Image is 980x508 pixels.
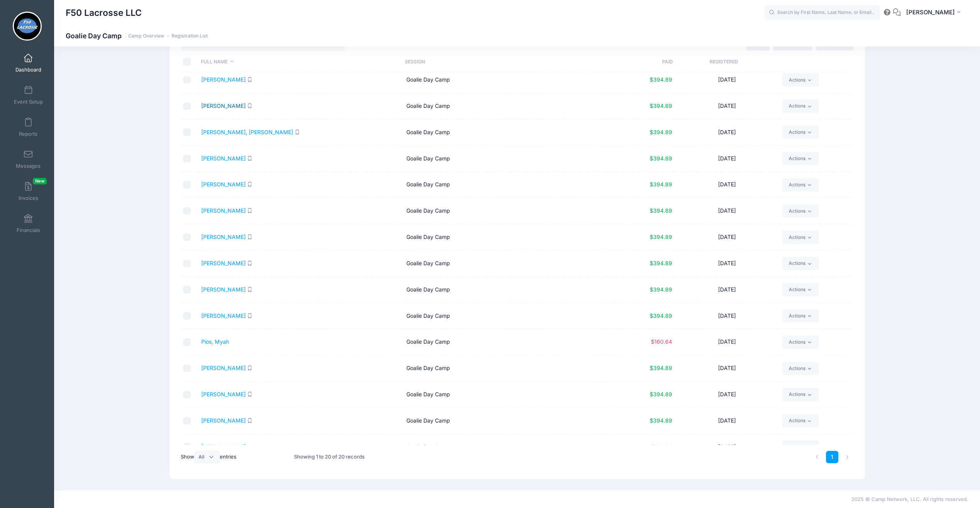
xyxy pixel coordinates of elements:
[650,102,672,109] span: $394.89
[10,210,47,237] a: Financials
[676,93,778,119] td: [DATE]
[201,129,293,135] a: [PERSON_NAME], [PERSON_NAME]
[782,388,819,401] a: Actions
[247,313,252,318] i: SMS enabled
[605,52,673,72] th: Paid: activate to sort column ascending
[782,205,819,218] a: Actions
[247,418,252,423] i: SMS enabled
[650,286,672,293] span: $394.89
[10,114,47,141] a: Reports
[782,309,819,322] a: Actions
[401,52,605,72] th: Session: activate to sort column ascending
[782,178,819,191] a: Actions
[247,261,252,266] i: SMS enabled
[128,33,164,39] a: Camp Overview
[782,230,819,244] a: Actions
[650,234,672,240] span: $394.89
[33,178,47,184] span: New
[201,443,246,450] a: [PERSON_NAME]
[403,119,608,146] td: Goalie Day Camp
[901,4,968,22] button: [PERSON_NAME]
[650,312,672,319] span: $394.89
[851,496,968,502] span: 2025 © Camp Network, LLC. All rights reserved.
[826,451,839,464] a: 1
[247,77,252,82] i: SMS enabled
[17,227,40,234] span: Financials
[294,448,365,466] div: Showing 1 to 20 of 20 records
[676,198,778,224] td: [DATE]
[650,260,672,266] span: $394.89
[782,336,819,349] a: Actions
[10,49,47,77] a: Dashboard
[782,99,819,113] a: Actions
[782,257,819,270] a: Actions
[66,4,142,22] h1: F50 Lacrosse LLC
[403,198,608,224] td: Goalie Day Camp
[906,8,955,17] span: [PERSON_NAME]
[247,234,252,239] i: SMS enabled
[247,156,252,161] i: SMS enabled
[403,329,608,355] td: Goalie Day Camp
[650,76,672,83] span: $394.89
[194,450,220,464] select: Showentries
[403,67,608,93] td: Goalie Day Camp
[651,443,672,450] span: $160.64
[676,224,778,251] td: [DATE]
[201,76,246,83] a: [PERSON_NAME]
[403,251,608,277] td: Goalie Day Camp
[651,338,672,345] span: $160.64
[201,234,246,240] a: [PERSON_NAME]
[403,434,608,460] td: Goalie Day Camp
[10,146,47,173] a: Messages
[782,126,819,139] a: Actions
[782,440,819,453] a: Actions
[676,355,778,382] td: [DATE]
[782,283,819,296] a: Actions
[403,408,608,434] td: Goalie Day Camp
[676,67,778,93] td: [DATE]
[403,303,608,329] td: Goalie Day Camp
[403,277,608,303] td: Goalie Day Camp
[676,119,778,146] td: [DATE]
[403,355,608,382] td: Goalie Day Camp
[247,182,252,187] i: SMS enabled
[650,417,672,424] span: $394.89
[10,82,47,109] a: Event Setup
[247,365,252,370] i: SMS enabled
[782,362,819,375] a: Actions
[201,365,246,371] a: [PERSON_NAME]
[403,93,608,119] td: Goalie Day Camp
[403,224,608,251] td: Goalie Day Camp
[201,391,246,397] a: [PERSON_NAME]
[403,146,608,172] td: Goalie Day Camp
[650,129,672,135] span: $394.89
[15,66,41,73] span: Dashboard
[782,152,819,165] a: Actions
[676,277,778,303] td: [DATE]
[673,52,775,72] th: Registered: activate to sort column ascending
[201,181,246,188] a: [PERSON_NAME]
[201,338,229,345] a: Pios, Myah
[650,391,672,397] span: $394.89
[247,392,252,397] i: SMS enabled
[676,434,778,460] td: [DATE]
[650,365,672,371] span: $394.89
[14,99,43,105] span: Event Setup
[172,33,208,39] a: Registration List
[19,131,37,137] span: Reports
[201,207,246,214] a: [PERSON_NAME]
[19,195,38,201] span: Invoices
[201,155,246,162] a: [PERSON_NAME]
[676,408,778,434] td: [DATE]
[201,312,246,319] a: [PERSON_NAME]
[10,178,47,205] a: InvoicesNew
[650,181,672,188] span: $394.89
[782,414,819,427] a: Actions
[247,287,252,292] i: SMS enabled
[247,103,252,108] i: SMS enabled
[676,329,778,355] td: [DATE]
[295,130,300,135] i: SMS enabled
[650,155,672,162] span: $394.89
[201,417,246,424] a: [PERSON_NAME]
[650,207,672,214] span: $394.89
